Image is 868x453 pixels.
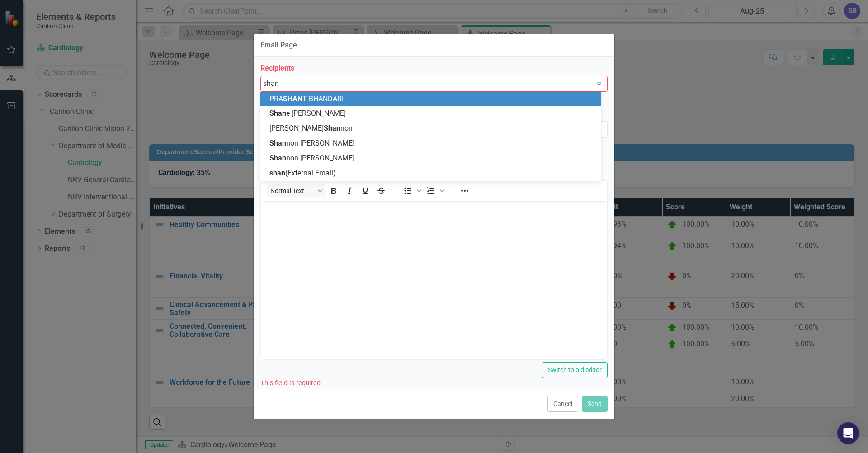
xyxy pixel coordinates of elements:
[261,201,607,359] iframe: Rich Text Area
[267,184,325,197] button: Block Normal Text
[269,154,286,162] span: Shan
[373,184,389,197] button: Strikethrough
[269,169,285,177] span: shan
[547,396,578,412] button: Cancel
[342,184,357,197] button: Italic
[400,184,423,197] div: Bullet list
[358,184,373,197] button: Underline
[269,109,286,118] span: Shan
[837,422,859,444] div: Open Intercom Messenger
[270,187,315,194] span: Normal Text
[269,139,286,147] span: Shan
[269,154,354,162] span: non [PERSON_NAME]
[423,184,446,197] div: Numbered list
[324,124,340,132] span: Shan
[457,184,472,197] button: Reveal or hide additional toolbar items
[269,139,354,147] span: non [PERSON_NAME]
[269,169,336,177] span: (External Email)
[260,41,297,49] div: Email Page
[260,378,608,388] div: This field is required
[269,124,353,132] span: [PERSON_NAME] non
[269,109,346,118] span: e [PERSON_NAME]
[283,94,302,103] span: SHAN
[326,184,341,197] button: Bold
[542,362,608,378] button: Switch to old editor
[582,396,608,412] button: Send
[269,94,344,103] span: PRA T BHANDARI
[260,63,608,74] label: Recipients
